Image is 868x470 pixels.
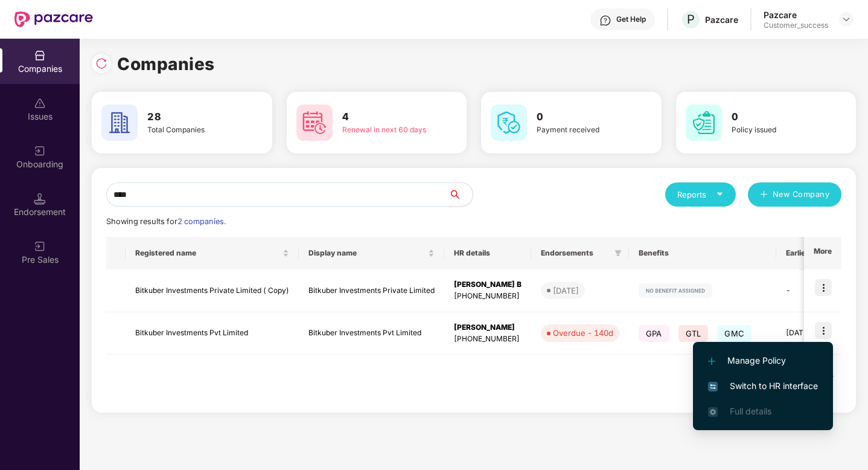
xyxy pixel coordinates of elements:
[106,217,226,226] span: Showing results for
[308,248,426,258] span: Display name
[732,109,822,125] h3: 0
[804,237,841,269] th: More
[454,333,522,345] div: [PHONE_NUMBER]
[537,124,627,136] div: Payment received
[553,285,579,297] div: [DATE]
[34,145,46,157] img: svg+xml;base64,PHN2ZyB3aWR0aD0iMjAiIGhlaWdodD0iMjAiIHZpZXdCb3g9IjAgMCAyMCAyMCIgZmlsbD0ibm9uZSIgeG...
[101,105,138,141] img: svg+xml;base64,PHN2ZyB4bWxucz0iaHR0cDovL3d3dy53My5vcmcvMjAwMC9zdmciIHdpZHRoPSI2MCIgaGVpZ2h0PSI2MC...
[126,237,299,269] th: Registered name
[776,269,854,312] td: -
[599,14,611,27] img: svg+xml;base64,PHN2ZyBpZD0iSGVscC0zMngzMiIgeG1sbnM9Imh0dHA6Ly93d3cudzMub3JnLzIwMDAvc3ZnIiB3aWR0aD...
[687,12,695,27] span: P
[34,50,46,62] img: svg+xml;base64,PHN2ZyBpZD0iQ29tcGFuaWVzIiB4bWxucz0iaHR0cDovL3d3dy53My5vcmcvMjAwMC9zdmciIHdpZHRoPS...
[815,322,832,339] img: icon
[705,14,738,25] div: Pazcare
[135,248,280,258] span: Registered name
[342,109,432,125] h3: 4
[296,105,333,141] img: svg+xml;base64,PHN2ZyB4bWxucz0iaHR0cDovL3d3dy53My5vcmcvMjAwMC9zdmciIHdpZHRoPSI2MCIgaGVpZ2h0PSI2MC...
[448,182,473,207] button: search
[126,269,299,312] td: Bitkuber Investments Private Limited ( Copy)
[841,14,851,24] img: svg+xml;base64,PHN2ZyBpZD0iRHJvcGRvd24tMzJ4MzIiIHhtbG5zPSJodHRwOi8vd3d3LnczLm9yZy8yMDAwL3N2ZyIgd2...
[732,124,822,136] div: Policy issued
[34,240,46,253] img: svg+xml;base64,PHN2ZyB3aWR0aD0iMjAiIGhlaWdodD0iMjAiIHZpZXdCb3g9IjAgMCAyMCAyMCIgZmlsbD0ibm9uZSIgeG...
[717,325,752,342] span: GMC
[14,11,93,27] img: New Pazcare Logo
[677,188,724,201] div: Reports
[147,109,237,125] h3: 28
[678,325,709,342] span: GTL
[748,182,841,207] button: plusNew Company
[815,279,832,296] img: icon
[126,312,299,355] td: Bitkuber Investments Pvt Limited
[177,217,226,226] span: 2 companies.
[491,105,527,141] img: svg+xml;base64,PHN2ZyB4bWxucz0iaHR0cDovL3d3dy53My5vcmcvMjAwMC9zdmciIHdpZHRoPSI2MCIgaGVpZ2h0PSI2MC...
[614,249,622,257] span: filter
[454,291,522,302] div: [PHONE_NUMBER]
[708,382,718,391] img: svg+xml;base64,PHN2ZyB4bWxucz0iaHR0cDovL3d3dy53My5vcmcvMjAwMC9zdmciIHdpZHRoPSIxNiIgaGVpZ2h0PSIxNi...
[764,21,828,30] div: Customer_success
[760,190,768,200] span: plus
[639,283,712,298] img: svg+xml;base64,PHN2ZyB4bWxucz0iaHR0cDovL3d3dy53My5vcmcvMjAwMC9zdmciIHdpZHRoPSIxMjIiIGhlaWdodD0iMj...
[764,9,828,21] div: Pazcare
[299,237,444,269] th: Display name
[117,51,215,77] h1: Companies
[553,327,613,339] div: Overdue - 140d
[708,354,818,367] span: Manage Policy
[708,358,715,365] img: svg+xml;base64,PHN2ZyB4bWxucz0iaHR0cDovL3d3dy53My5vcmcvMjAwMC9zdmciIHdpZHRoPSIxMi4yMDEiIGhlaWdodD...
[299,312,444,355] td: Bitkuber Investments Pvt Limited
[448,190,473,199] span: search
[454,322,522,333] div: [PERSON_NAME]
[686,105,722,141] img: svg+xml;base64,PHN2ZyB4bWxucz0iaHR0cDovL3d3dy53My5vcmcvMjAwMC9zdmciIHdpZHRoPSI2MCIgaGVpZ2h0PSI2MC...
[708,379,818,393] span: Switch to HR interface
[629,237,776,269] th: Benefits
[716,190,724,198] span: caret-down
[537,109,627,125] h3: 0
[34,97,46,109] img: svg+xml;base64,PHN2ZyBpZD0iSXNzdWVzX2Rpc2FibGVkIiB4bWxucz0iaHR0cDovL3d3dy53My5vcmcvMjAwMC9zdmciIH...
[444,237,531,269] th: HR details
[147,124,237,136] div: Total Companies
[34,193,46,205] img: svg+xml;base64,PHN2ZyB3aWR0aD0iMTQuNSIgaGVpZ2h0PSIxNC41IiB2aWV3Qm94PSIwIDAgMTYgMTYiIGZpbGw9Im5vbm...
[616,14,646,24] div: Get Help
[454,279,522,291] div: [PERSON_NAME] B
[95,57,107,69] img: svg+xml;base64,PHN2ZyBpZD0iUmVsb2FkLTMyeDMyIiB4bWxucz0iaHR0cDovL3d3dy53My5vcmcvMjAwMC9zdmciIHdpZH...
[612,246,624,260] span: filter
[730,406,771,416] span: Full details
[342,124,432,136] div: Renewal in next 60 days
[776,237,854,269] th: Earliest Renewal
[776,312,854,355] td: [DATE]
[708,407,718,417] img: svg+xml;base64,PHN2ZyB4bWxucz0iaHR0cDovL3d3dy53My5vcmcvMjAwMC9zdmciIHdpZHRoPSIxNi4zNjMiIGhlaWdodD...
[299,269,444,312] td: Bitkuber Investments Private Limited
[639,325,669,342] span: GPA
[541,248,610,258] span: Endorsements
[773,188,830,201] span: New Company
